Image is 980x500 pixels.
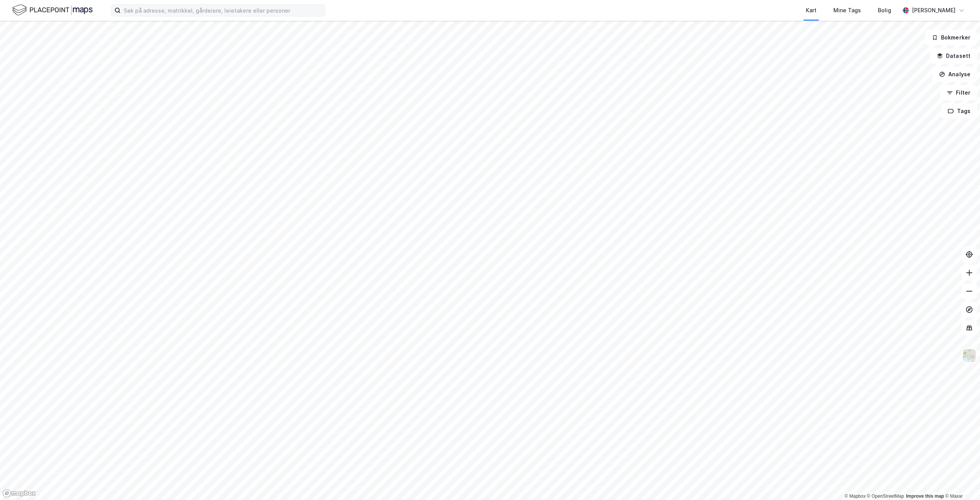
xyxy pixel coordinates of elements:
div: Bolig [878,6,891,15]
button: Analyse [933,67,977,82]
a: Mapbox homepage [2,489,36,498]
div: Kontrollprogram for chat [942,463,980,500]
img: logo.f888ab2527a4732fd821a326f86c7f29.svg [12,3,93,17]
button: Datasett [930,48,977,64]
button: Filter [940,85,977,100]
button: Bokmerker [925,30,977,45]
div: Mine Tags [833,6,861,15]
a: Mapbox [844,493,866,499]
input: Søk på adresse, matrikkel, gårdeiere, leietakere eller personer [121,5,325,16]
button: Tags [941,103,977,119]
iframe: Chat Widget [942,463,980,500]
a: Improve this map [906,493,944,499]
a: OpenStreetMap [867,493,904,499]
div: Kart [806,6,817,15]
div: [PERSON_NAME] [912,6,955,15]
img: Z [962,348,977,363]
